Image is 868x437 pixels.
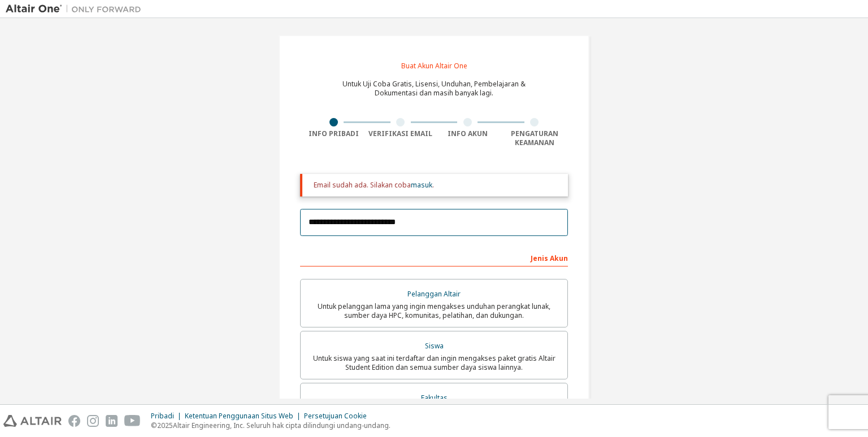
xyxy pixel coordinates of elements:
[421,393,448,403] font: Fakultas
[375,88,493,98] font: Dokumentasi dan masih banyak lagi.
[411,180,432,190] a: masuk
[318,301,550,320] font: Untuk pelanggan lama yang ingin mengakses unduhan perangkat lunak, sumber daya HPC, komunitas, pe...
[425,341,444,351] font: Siswa
[185,411,293,421] font: Ketentuan Penggunaan Situs Web
[68,415,80,427] img: facebook.svg
[531,254,568,263] font: Jenis Akun
[3,415,62,427] img: altair_logo.svg
[173,421,390,430] font: Altair Engineering, Inc. Seluruh hak cipta dilindungi undang-undang.
[124,415,141,427] img: youtube.svg
[313,353,555,372] font: Untuk siswa yang saat ini terdaftar dan ingin mengakses paket gratis Altair Student Edition dan s...
[432,180,434,190] font: .
[87,415,99,427] img: instagram.svg
[368,129,432,138] font: Verifikasi Email
[151,411,174,421] font: Pribadi
[157,421,173,430] font: 2025
[151,421,157,430] font: ©
[106,415,118,427] img: linkedin.svg
[448,129,488,138] font: Info Akun
[6,3,147,15] img: Altair Satu
[314,180,411,190] font: Email sudah ada. Silakan coba
[342,79,526,89] font: Untuk Uji Coba Gratis, Lisensi, Unduhan, Pembelajaran &
[407,289,461,299] font: Pelanggan Altair
[304,411,367,421] font: Persetujuan Cookie
[309,129,359,138] font: Info Pribadi
[401,61,467,71] font: Buat Akun Altair One
[511,129,558,147] font: Pengaturan Keamanan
